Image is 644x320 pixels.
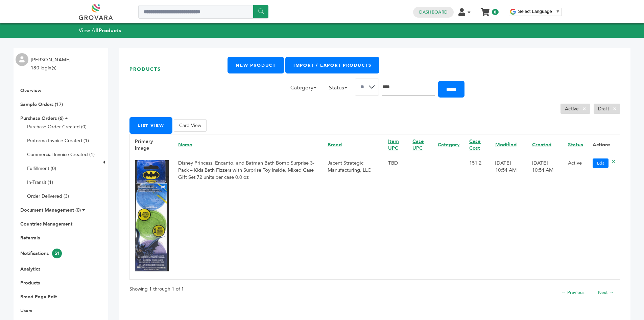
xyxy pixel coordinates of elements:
[495,141,517,148] a: Modified
[554,9,554,14] span: ​
[20,207,81,213] a: Document Management (0)
[491,155,528,280] td: [DATE] 10:54 AM
[228,57,284,73] a: New Product
[52,249,62,258] span: 51
[174,119,207,132] button: Card View
[464,155,491,280] td: 151.2
[99,27,121,34] strong: Products
[138,5,268,19] input: Search a product or brand...
[31,56,75,72] li: [PERSON_NAME] - 180 login(s)
[27,193,69,199] a: Order Delivered (3)
[20,266,40,272] a: Analytics
[287,84,324,95] li: Category
[129,57,228,82] h1: Products
[20,101,63,108] a: Sample Orders (17)
[328,141,342,148] a: Brand
[20,221,72,227] a: Countries Management
[20,280,40,286] a: Products
[518,9,560,14] a: Select Language​
[568,141,583,148] a: Status
[382,79,435,95] input: Search
[579,105,590,113] span: ×
[20,87,41,94] a: Overview
[178,141,192,148] a: Name
[130,134,173,155] th: Primary Image
[27,179,53,186] a: In-Transit (1)
[129,117,172,134] button: List View
[20,115,64,122] a: Purchase Orders (6)
[481,6,489,13] a: My Cart
[285,57,379,73] a: Import / Export Products
[563,155,588,280] td: Active
[593,158,609,168] a: Edit
[383,155,408,280] td: TBD
[129,285,184,293] p: Showing 1 through 1 of 1
[20,235,40,241] a: Referrals
[560,104,590,114] li: Active
[27,151,95,158] a: Commercial Invoice Created (1)
[388,138,399,152] a: Item UPC
[27,124,87,130] a: Purchase Order Created (0)
[438,141,460,148] a: Category
[323,155,383,280] td: Jacent Strategic Manufacturing, LLC
[609,105,620,113] span: ×
[20,294,57,300] a: Brand Page Edit
[20,250,62,257] a: Notifications51
[16,53,28,66] img: profile.png
[326,84,355,95] li: Status
[412,138,424,152] a: Case UPC
[556,9,560,14] span: ▼
[469,138,481,152] a: Case Cost
[518,9,552,14] span: Select Language
[527,155,563,280] td: [DATE] 10:54 AM
[79,27,121,34] a: View AllProducts
[598,290,614,296] a: Next →
[27,165,56,172] a: Fulfillment (0)
[20,307,32,314] a: Users
[562,290,585,296] a: ← Previous
[135,160,169,272] img: No Image
[27,137,89,144] a: Proforma Invoice Created (1)
[588,134,620,155] th: Actions
[419,9,448,15] a: Dashboard
[173,155,323,280] td: Disney Princess, Encanto, and Batman Bath Bomb Surprise 3-Pack – Kids Bath Fizzers with Surprise ...
[594,104,620,114] li: Draft
[532,141,551,148] a: Created
[492,9,498,15] span: 0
